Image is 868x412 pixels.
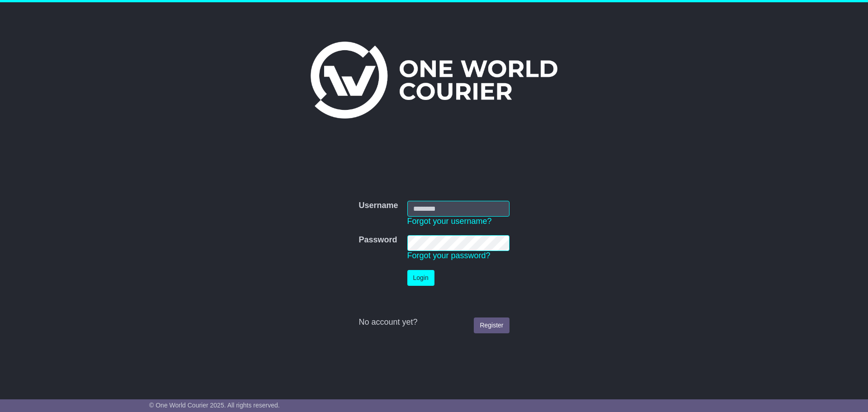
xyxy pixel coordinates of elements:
img: One World [311,42,557,118]
button: Login [407,270,434,286]
span: © One World Courier 2025. All rights reserved. [149,402,280,409]
label: Password [359,235,397,245]
a: Forgot your username? [407,217,492,226]
label: Username [359,201,398,211]
a: Register [474,317,509,333]
div: No account yet? [359,317,509,327]
a: Forgot your password? [407,251,491,260]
